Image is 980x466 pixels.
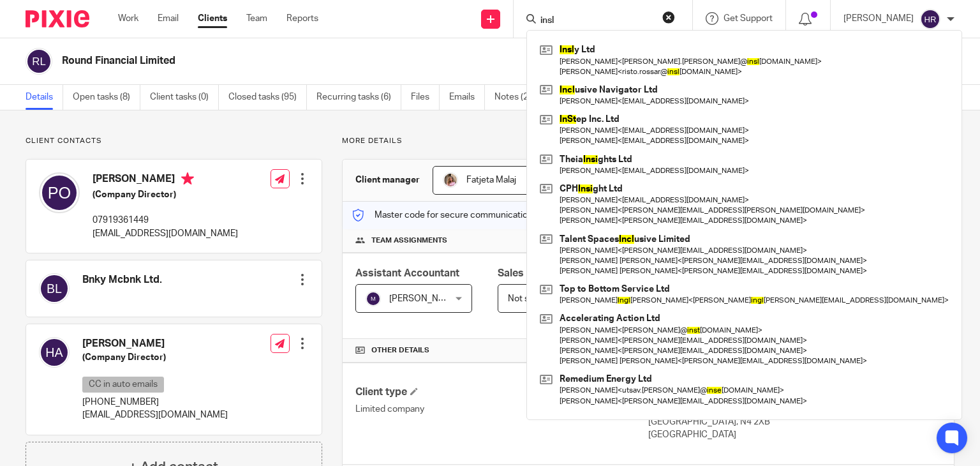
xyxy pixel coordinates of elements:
[93,227,238,240] p: [EMAIL_ADDRESS][DOMAIN_NAME]
[228,85,307,110] a: Closed tasks (95)
[26,85,63,110] a: Details
[82,409,228,421] p: [EMAIL_ADDRESS][DOMAIN_NAME]
[352,209,572,222] p: Master code for secure communications and files
[648,428,941,441] p: [GEOGRAPHIC_DATA]
[355,268,459,278] span: Assistant Accountant
[198,12,227,25] a: Clients
[355,403,648,416] p: Limited company
[466,176,516,184] span: Fatjeta Malaj
[39,273,70,304] img: svg%3E
[498,268,561,278] span: Sales Person
[662,11,675,24] button: Clear
[93,172,238,188] h4: [PERSON_NAME]
[82,351,228,364] h5: (Company Director)
[286,12,318,25] a: Reports
[449,85,485,110] a: Emails
[26,48,52,75] img: svg%3E
[158,12,179,25] a: Email
[443,172,458,188] img: MicrosoftTeams-image%20(5).png
[82,396,228,409] p: [PHONE_NUMBER]
[371,345,429,356] span: Other details
[39,172,80,213] img: svg%3E
[920,9,940,29] img: svg%3E
[724,14,773,23] span: Get Support
[508,294,560,303] span: Not selected
[648,416,941,428] p: [GEOGRAPHIC_DATA], N4 2XB
[355,386,648,399] h4: Client type
[82,377,164,393] p: CC in auto emails
[843,12,914,25] p: [PERSON_NAME]
[150,85,219,110] a: Client tasks (0)
[62,54,637,68] h2: Round Financial Limited
[26,136,322,146] p: Client contacts
[73,85,140,110] a: Open tasks (8)
[118,12,138,25] a: Work
[342,136,954,146] p: More details
[539,15,654,27] input: Search
[411,85,440,110] a: Files
[93,188,238,201] h5: (Company Director)
[82,273,162,287] h4: Bnky Mcbnk Ltd.
[246,12,267,25] a: Team
[366,291,381,306] img: svg%3E
[39,337,70,368] img: svg%3E
[355,174,420,186] h3: Client manager
[494,85,541,110] a: Notes (2)
[181,172,194,185] i: Primary
[82,337,228,350] h4: [PERSON_NAME]
[93,214,238,227] p: 07919361449
[371,236,447,246] span: Team assignments
[316,85,401,110] a: Recurring tasks (6)
[26,10,89,27] img: Pixie
[389,294,459,303] span: [PERSON_NAME]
